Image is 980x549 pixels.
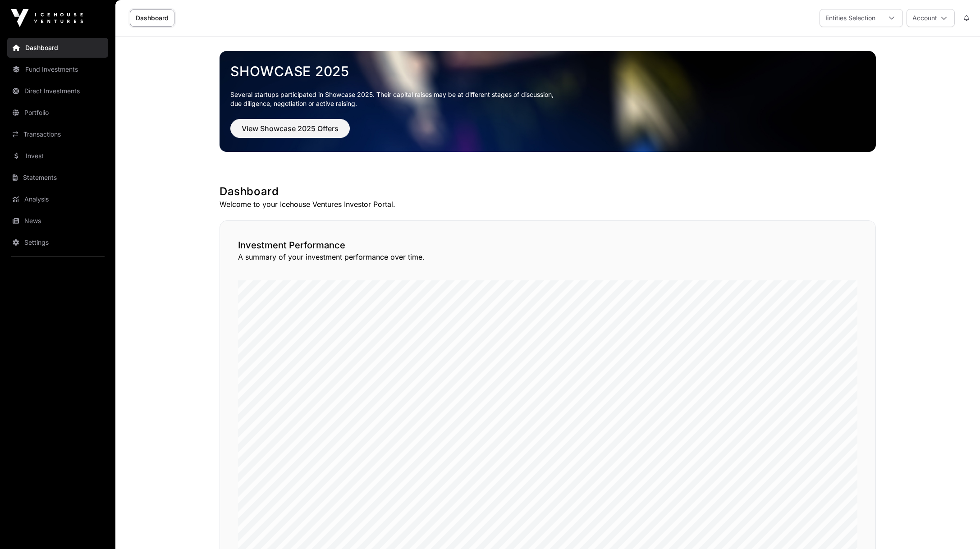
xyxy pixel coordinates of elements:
div: Entities Selection [820,9,881,27]
a: Dashboard [7,38,108,58]
a: Settings [7,233,108,252]
a: Statements [7,168,108,188]
a: Direct Investments [7,81,108,101]
a: Portfolio [7,103,108,123]
a: Transactions [7,124,108,144]
p: Several startups participated in Showcase 2025. Their capital raises may be at different stages o... [230,90,865,108]
p: Welcome to your Icehouse Ventures Investor Portal. [220,199,876,210]
button: Account [907,9,955,27]
p: A summary of your investment performance over time. [238,252,857,262]
button: View Showcase 2025 Offers [230,119,350,138]
a: News [7,211,108,231]
h2: Investment Performance [238,239,857,252]
iframe: Chat Widget [935,506,980,549]
a: Fund Investments [7,59,108,79]
a: View Showcase 2025 Offers [230,128,350,137]
a: Dashboard [130,9,174,27]
img: Icehouse Ventures Logo [11,9,83,27]
img: Showcase 2025 [220,51,876,152]
a: Showcase 2025 [230,63,865,79]
span: View Showcase 2025 Offers [242,123,339,134]
a: Invest [7,146,108,166]
a: Analysis [7,189,108,209]
h1: Dashboard [220,184,876,199]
